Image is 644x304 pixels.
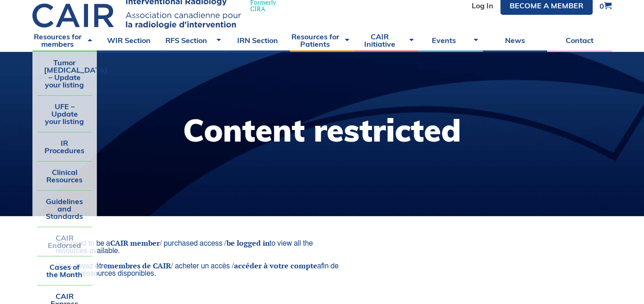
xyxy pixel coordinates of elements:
[97,29,161,52] a: WIR Section
[37,191,92,227] a: Guidelines and Standards
[37,132,92,161] a: IR Procedures
[37,52,92,95] a: Tumor [MEDICAL_DATA] – Update your listing
[32,29,97,52] a: Resources for members
[183,115,461,146] h1: Content restricted
[37,227,92,256] a: CAIR Endorsed
[547,29,612,52] a: Contact
[37,96,92,132] a: UFE – Update your listing
[161,29,226,52] a: RFS Section
[483,29,547,52] a: News
[472,2,493,9] a: Log In
[418,29,483,52] a: Events
[107,261,171,271] a: membres de CAIR
[600,2,612,10] a: 0
[226,29,290,52] a: IRN Section
[110,238,160,248] a: CAIR member
[37,256,92,285] a: Cases of the Month
[290,29,354,52] a: Resources for Patients
[226,238,269,248] a: be logged in
[234,261,317,271] a: accéder à votre compte
[56,239,340,277] div: You need to be a / purchased access / to view all the resources available. Vous devez être / ache...
[37,161,92,190] a: Clinical Resources
[354,29,418,52] a: CAIR Initiative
